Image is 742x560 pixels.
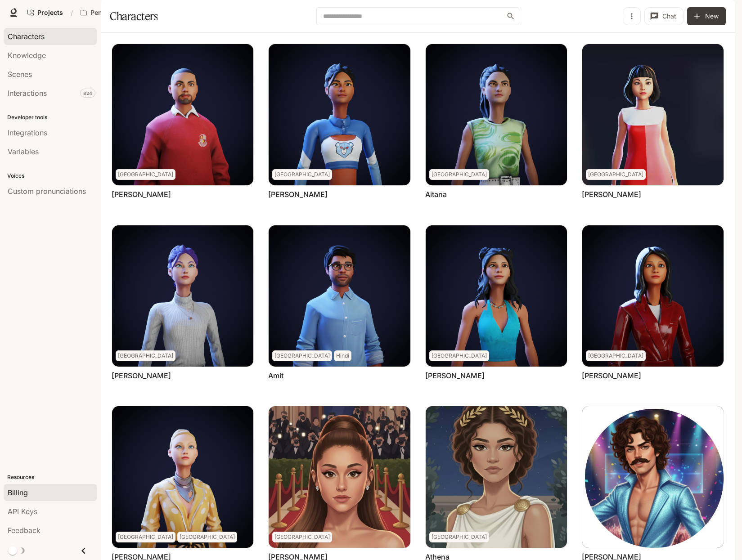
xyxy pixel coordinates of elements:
[76,4,155,22] button: Open workspace menu
[67,8,76,18] div: /
[37,9,63,17] span: Projects
[269,406,410,547] img: Ariana Grande
[582,44,724,185] img: Akira
[425,189,447,199] a: Aitana
[426,44,567,185] img: Aitana
[269,225,410,367] img: Amit
[582,225,724,367] img: Angie
[112,406,253,547] img: Anna
[23,4,67,22] a: Go to projects
[110,7,157,25] h1: Characters
[582,189,641,199] a: [PERSON_NAME]
[90,9,141,17] p: Pen Pals [Production]
[268,189,328,199] a: [PERSON_NAME]
[425,371,485,381] a: [PERSON_NAME]
[582,371,641,381] a: [PERSON_NAME]
[582,406,724,547] img: Benson Boone
[268,371,283,381] a: Amit
[687,7,726,25] button: New
[112,189,171,199] a: [PERSON_NAME]
[426,406,567,547] img: Athena
[269,44,410,185] img: Adelina
[426,225,567,367] img: Anaya
[112,225,253,367] img: Alison
[644,7,684,25] button: Chat
[112,371,171,381] a: [PERSON_NAME]
[112,44,253,185] img: Abel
